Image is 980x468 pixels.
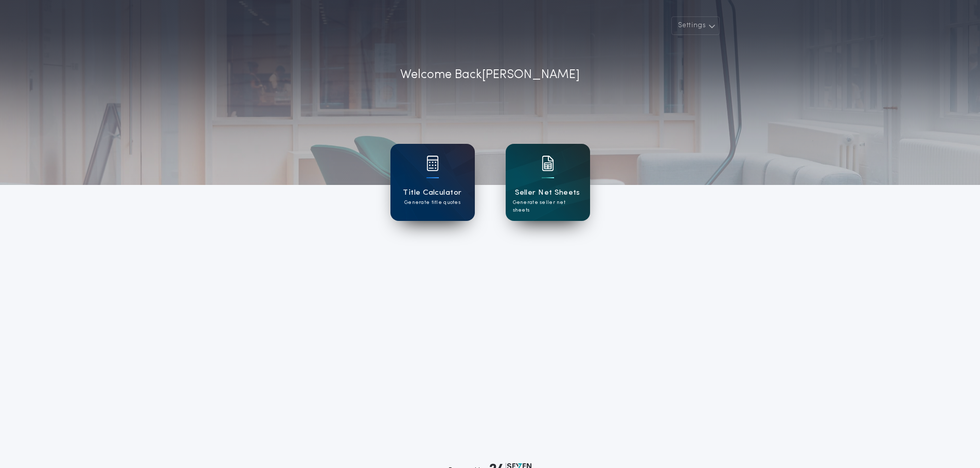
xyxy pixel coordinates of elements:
[403,187,461,199] h1: Title Calculator
[390,144,475,221] a: card iconTitle CalculatorGenerate title quotes
[671,16,720,35] button: Settings
[404,199,460,207] p: Generate title quotes
[506,144,590,221] a: card iconSeller Net SheetsGenerate seller net sheets
[542,156,554,171] img: card icon
[515,187,580,199] h1: Seller Net Sheets
[513,199,583,214] p: Generate seller net sheets
[426,156,439,171] img: card icon
[400,66,580,84] p: Welcome Back [PERSON_NAME]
